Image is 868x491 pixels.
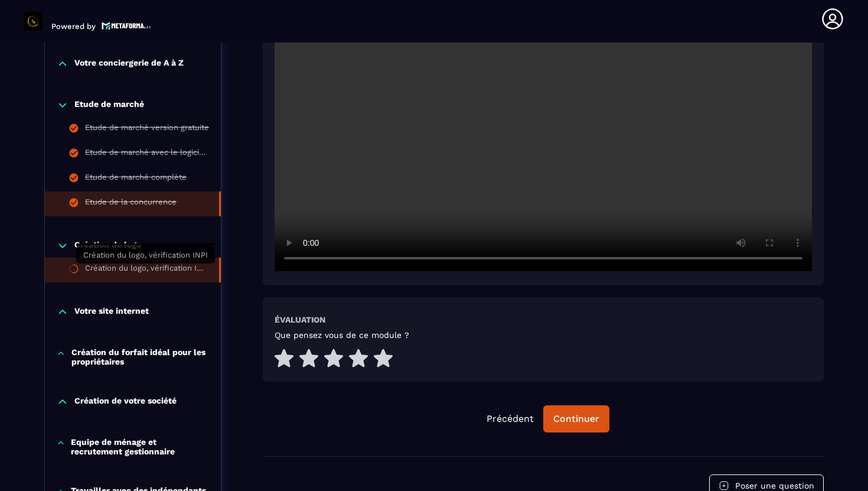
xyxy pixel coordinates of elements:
[85,264,207,277] div: Création du logo, vérification INPI
[71,347,209,366] p: Création du forfait idéal pour les propriétaires
[477,406,543,432] button: Précédent
[553,413,599,425] div: Continuer
[85,148,209,161] div: Etude de marché avec le logiciel Airdna version payante
[71,437,209,456] p: Equipe de ménage et recrutement gestionnaire
[543,405,609,433] button: Continuer
[74,396,177,408] p: Création de votre société
[83,251,208,259] span: Création du logo, vérification INPI
[85,173,187,186] div: Etude de marché complète
[74,306,149,318] p: Votre site internet
[74,58,184,70] p: Votre conciergerie de A à Z
[51,22,96,31] p: Powered by
[102,21,151,31] img: logo
[85,197,177,210] div: Etude de la concurrence
[74,99,144,111] p: Etude de marché
[275,315,325,324] h6: Évaluation
[24,12,43,31] img: logo-branding
[275,330,409,340] h5: Que pensez vous de ce module ?
[85,123,209,136] div: Etude de marché version gratuite
[74,240,141,252] p: Création de logo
